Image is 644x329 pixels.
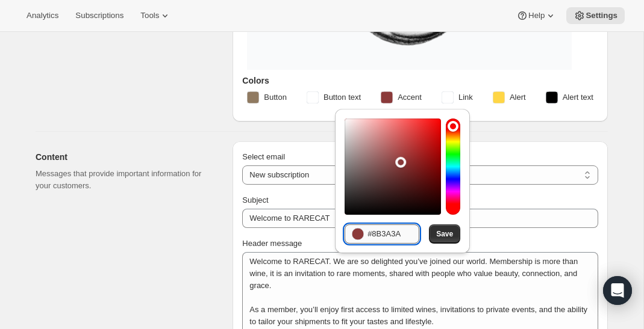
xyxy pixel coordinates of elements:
[75,11,123,20] span: Subscriptions
[603,276,632,305] div: Open Intercom Messenger
[566,7,625,24] button: Settings
[436,229,453,239] span: Save
[509,7,564,24] button: Help
[19,7,66,24] button: Analytics
[429,224,460,244] button: Save
[374,88,429,107] button: Accent
[264,91,287,103] span: Button
[36,151,213,163] h2: Content
[528,11,545,20] span: Help
[434,88,480,107] button: Link
[458,91,473,103] span: Link
[36,168,213,192] p: Messages that provide important information for your customers.
[586,11,617,20] span: Settings
[510,91,526,103] span: Alert
[240,88,294,107] button: Button
[242,195,268,204] span: Subject
[539,88,601,107] button: Alert text
[563,91,593,103] span: Alert text
[324,91,361,103] span: Button text
[68,7,131,24] button: Subscriptions
[398,91,422,103] span: Accent
[133,7,178,24] button: Tools
[242,239,302,248] span: Header message
[27,11,58,20] span: Analytics
[242,75,598,87] h3: Colors
[242,152,285,161] span: Select email
[140,11,159,20] span: Tools
[299,88,368,107] button: Button text
[486,88,533,107] button: Alert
